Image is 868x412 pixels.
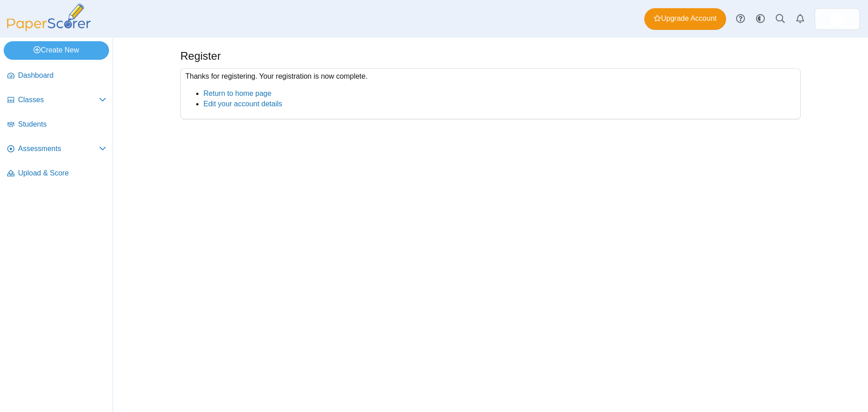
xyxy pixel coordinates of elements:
[4,90,110,111] a: Classes
[203,90,271,97] a: Return to home page
[18,71,106,81] span: Dashboard
[18,168,106,178] span: Upload & Score
[203,100,282,108] a: Edit your account details
[815,8,860,30] a: ps.78B0Uqqd8LYleE9N
[4,65,110,87] a: Dashboard
[18,144,99,154] span: Assessments
[4,163,110,185] a: Upload & Score
[790,9,810,29] a: Alerts
[18,95,99,105] span: Classes
[644,8,726,30] a: Upgrade Account
[180,48,221,64] h1: Register
[4,138,110,160] a: Assessments
[4,114,110,136] a: Students
[654,14,717,24] span: Upgrade Account
[830,12,844,26] img: ps.78B0Uqqd8LYleE9N
[830,12,844,26] span: Mackenzie Evans-schweickart
[4,41,109,59] a: Create New
[4,25,94,33] a: PaperScorer
[180,68,801,119] div: Thanks for registering. Your registration is now complete.
[4,4,94,31] img: PaperScorer
[18,119,106,129] span: Students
